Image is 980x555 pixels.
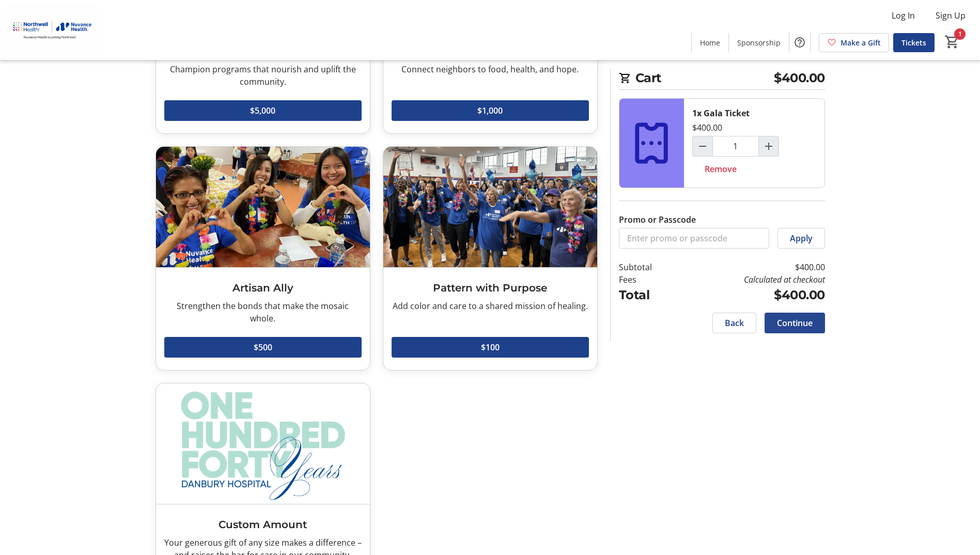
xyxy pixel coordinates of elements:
input: Gala Ticket Quantity [712,136,759,157]
span: Home [700,37,720,48]
button: Log In [883,7,923,24]
button: Back [712,313,756,333]
span: Make a Gift [841,37,881,48]
td: Total [619,286,679,304]
img: Artisan Ally [156,147,370,267]
div: 1x Gala Ticket [692,107,750,119]
button: $5,000 [164,100,362,121]
span: Remove [705,163,737,175]
td: Calculated at checkout [678,273,825,286]
a: Make a Gift [819,33,889,52]
td: $400.00 [678,286,825,304]
h3: Pattern with Purpose [392,280,589,296]
button: $100 [392,337,589,358]
button: Continue [765,313,825,333]
button: $500 [164,337,362,358]
button: Sign Up [927,7,974,24]
span: $500 [254,341,272,353]
a: Tickets [893,33,935,52]
span: $100 [481,341,500,353]
a: Home [692,33,728,52]
a: Sponsorship [729,33,789,52]
div: Strengthen the bonds that make the mosaic whole. [164,300,362,325]
span: Log In [892,9,915,22]
span: $5,000 [250,104,275,117]
td: Fees [619,273,679,286]
span: Continue [777,317,813,329]
h3: Artisan Ally [164,280,362,296]
span: Sign Up [936,9,966,22]
button: Remove [692,159,749,179]
div: $400.00 [692,121,722,134]
button: Increment by one [759,136,779,156]
button: Help [789,32,810,53]
div: Connect neighbors to food, health, and hope. [392,63,589,75]
span: Sponsorship [737,37,781,48]
button: $1,000 [392,100,589,121]
img: Custom Amount [156,383,370,504]
div: Add color and care to a shared mission of healing. [392,300,589,312]
span: $1,000 [477,104,503,117]
td: Subtotal [619,261,679,273]
img: Pattern with Purpose [383,147,597,267]
span: Back [725,317,744,329]
span: Tickets [901,37,926,48]
button: Decrement by one [693,136,712,156]
button: Cart [943,33,961,51]
td: $400.00 [678,261,825,273]
span: Apply [790,232,813,244]
img: Nuvance Health's Logo [6,4,98,56]
input: Enter promo or passcode [619,228,769,249]
span: $400.00 [774,69,825,87]
button: Apply [777,228,825,249]
div: Champion programs that nourish and uplift the community. [164,63,362,88]
h2: Cart [619,69,825,90]
h3: Custom Amount [164,517,362,532]
label: Promo or Passcode [619,213,696,226]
